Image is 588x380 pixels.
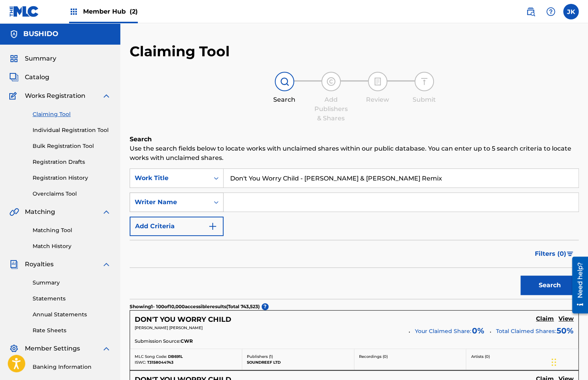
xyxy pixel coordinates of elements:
[33,242,111,250] a: Match History
[526,7,535,16] img: search
[9,73,19,82] img: Catalog
[33,295,111,303] a: Statements
[563,4,579,19] div: User Menu
[471,354,574,359] p: Artists ( 0 )
[25,344,80,353] span: Member Settings
[135,315,231,324] h5: DON'T YOU WORRY CHILD
[83,7,138,16] span: Member Hub
[33,311,111,319] a: Annual Statements
[130,217,224,236] button: Add Criteria
[9,260,19,269] img: Royalties
[326,77,336,86] img: step indicator icon for Add Publishers & Shares
[130,168,579,299] form: Search Form
[147,360,173,365] span: T3158044743
[33,190,111,198] a: Overclaims Tool
[520,276,579,295] button: Search
[530,244,579,264] button: Filters (0)
[415,327,471,335] span: Your Claimed Share:
[9,91,19,101] img: Works Registration
[9,207,19,217] img: Matching
[549,343,588,380] iframe: Chat Widget
[552,351,556,374] div: Drag
[566,254,588,316] iframe: Resource Center
[33,126,111,134] a: Individual Registration Tool
[265,95,304,104] div: Search
[359,354,461,359] p: Recordings ( 0 )
[102,344,111,353] img: expand
[33,142,111,150] a: Bulk Registration Tool
[9,73,49,82] a: CatalogCatalog
[247,354,349,359] p: Publishers ( 1 )
[135,325,203,330] span: [PERSON_NAME] [PERSON_NAME]
[33,279,111,287] a: Summary
[130,8,138,15] span: (2)
[102,260,111,269] img: expand
[312,95,350,123] div: Add Publishers & Shares
[535,249,566,259] span: Filters ( 0 )
[130,303,260,310] p: Showing 1 - 100 of 10,000 accessible results (Total 743,523 )
[135,338,180,345] span: Submission Source:
[25,91,85,101] span: Works Registration
[247,359,349,365] p: SOUNDREEF LTD
[9,6,39,17] img: MLC Logo
[25,54,56,63] span: Summary
[135,174,205,183] div: Work Title
[536,315,554,323] h5: Claim
[420,77,429,86] img: step indicator icon for Submit
[135,360,146,365] span: ISWC:
[496,328,556,335] span: Total Claimed Shares:
[23,29,58,38] h5: BUSHIDO
[168,354,183,359] span: DB691L
[9,54,19,63] img: Summary
[33,226,111,234] a: Matching Tool
[102,207,111,217] img: expand
[33,326,111,335] a: Rate Sheets
[9,29,19,39] img: Accounts
[135,198,205,207] div: Writer Name
[543,4,559,19] div: Help
[557,325,574,337] span: 50 %
[135,354,167,359] span: MLC Song Code:
[130,43,230,60] h2: Claiming Tool
[33,174,111,182] a: Registration History
[33,158,111,166] a: Registration Drafts
[9,54,56,63] a: SummarySummary
[546,7,555,16] img: help
[102,91,111,101] img: expand
[25,73,49,82] span: Catalog
[9,344,19,353] img: Member Settings
[208,222,217,231] img: 9d2ae6d4665cec9f34b9.svg
[69,7,78,16] img: Top Rightsholders
[559,315,574,324] a: View
[33,363,111,371] a: Banking Information
[523,4,538,19] a: Public Search
[33,110,111,118] a: Claiming Tool
[472,325,484,337] span: 0 %
[567,252,573,256] img: filter
[280,77,289,86] img: step indicator icon for Search
[262,303,269,310] span: ?
[559,315,574,323] h5: View
[25,260,54,269] span: Royalties
[180,338,193,345] span: CWR
[130,135,579,144] h6: Search
[405,95,444,104] div: Submit
[25,207,55,217] span: Matching
[373,77,382,86] img: step indicator icon for Review
[358,95,397,104] div: Review
[130,144,579,163] p: Use the search fields below to locate works with unclaimed shares within our public database. You...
